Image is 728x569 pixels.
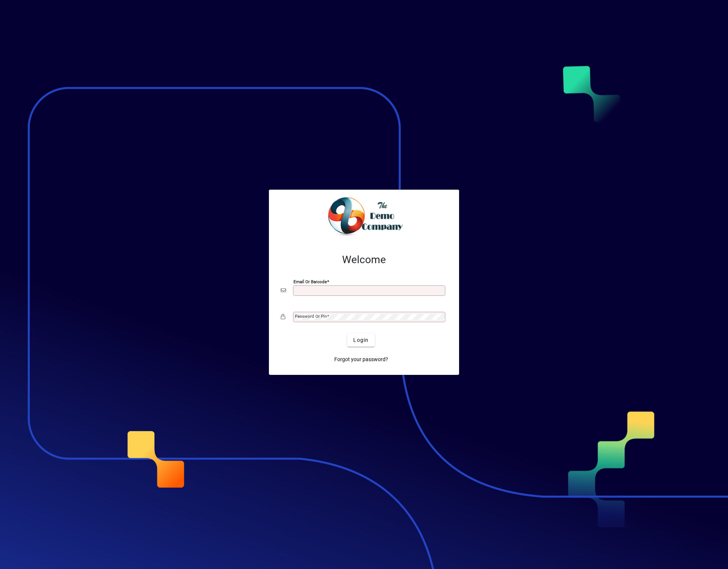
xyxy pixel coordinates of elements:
[347,333,374,347] button: Login
[295,314,327,319] mat-label: Password or Pin
[331,353,391,366] a: Forgot your password?
[281,254,447,266] h2: Welcome
[334,356,388,363] span: Forgot your password?
[353,336,368,344] span: Login
[293,279,327,284] mat-label: Email or Barcode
